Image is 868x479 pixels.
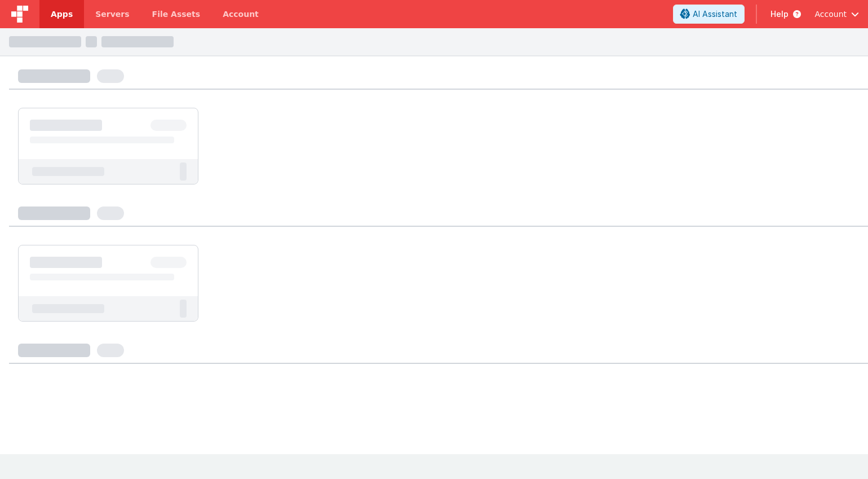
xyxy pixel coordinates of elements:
[814,8,859,20] button: Account
[95,8,129,20] span: Servers
[51,8,73,20] span: Apps
[770,8,789,20] span: Help
[152,8,201,20] span: File Assets
[693,8,737,20] span: AI Assistant
[814,8,847,20] span: Account
[673,5,745,24] button: AI Assistant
